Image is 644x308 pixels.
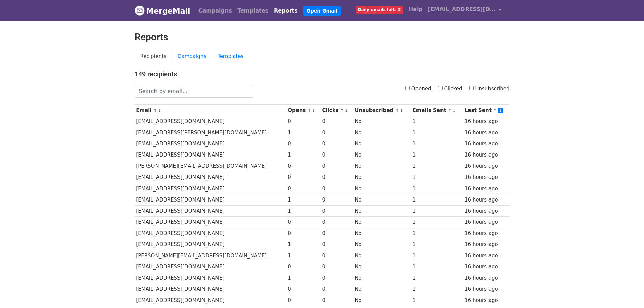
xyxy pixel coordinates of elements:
[463,250,509,261] td: 16 hours ago
[135,85,253,98] input: Search by email...
[235,4,271,18] a: Templates
[286,161,320,172] td: 0
[411,127,463,138] td: 1
[353,3,406,16] a: Daily emails left: 2
[463,273,509,284] td: 16 hours ago
[320,205,353,216] td: 0
[135,149,286,161] td: [EMAIL_ADDRESS][DOMAIN_NAME]
[135,70,510,78] h4: 149 recipients
[448,108,452,113] a: ↑
[196,4,235,18] a: Campaigns
[286,205,320,216] td: 1
[411,138,463,149] td: 1
[438,85,462,93] label: Clicked
[469,86,474,90] input: Unsubscribed
[320,183,353,194] td: 0
[463,284,509,295] td: 16 hours ago
[135,273,286,284] td: [EMAIL_ADDRESS][DOMAIN_NAME]
[172,50,212,64] a: Campaigns
[320,194,353,205] td: 0
[320,295,353,306] td: 0
[320,172,353,183] td: 0
[463,295,509,306] td: 16 hours ago
[320,116,353,127] td: 0
[353,194,411,205] td: No
[135,50,172,64] a: Recipients
[411,205,463,216] td: 1
[135,228,286,239] td: [EMAIL_ADDRESS][DOMAIN_NAME]
[340,108,344,113] a: ↑
[135,5,145,16] img: MergeMail logo
[286,105,320,116] th: Opens
[353,261,411,273] td: No
[452,108,456,113] a: ↓
[405,85,431,93] label: Opened
[320,239,353,250] td: 0
[463,127,509,138] td: 16 hours ago
[353,149,411,161] td: No
[135,261,286,273] td: [EMAIL_ADDRESS][DOMAIN_NAME]
[353,138,411,149] td: No
[396,108,399,113] a: ↑
[493,108,497,113] a: ↑
[320,105,353,116] th: Clicks
[411,105,463,116] th: Emails Sent
[135,4,190,18] a: MergeMail
[286,284,320,295] td: 0
[135,217,286,228] td: [EMAIL_ADDRESS][DOMAIN_NAME]
[463,161,509,172] td: 16 hours ago
[353,116,411,127] td: No
[353,172,411,183] td: No
[320,284,353,295] td: 0
[135,105,286,116] th: Email
[463,116,509,127] td: 16 hours ago
[411,183,463,194] td: 1
[405,86,410,90] input: Opened
[353,228,411,239] td: No
[353,239,411,250] td: No
[353,295,411,306] td: No
[135,194,286,205] td: [EMAIL_ADDRESS][DOMAIN_NAME]
[438,86,443,90] input: Clicked
[411,273,463,284] td: 1
[286,194,320,205] td: 1
[353,273,411,284] td: No
[286,138,320,149] td: 0
[411,172,463,183] td: 1
[463,205,509,216] td: 16 hours ago
[463,228,509,239] td: 16 hours ago
[135,127,286,138] td: [EMAIL_ADDRESS][PERSON_NAME][DOMAIN_NAME]
[135,183,286,194] td: [EMAIL_ADDRESS][DOMAIN_NAME]
[135,31,510,43] h2: Reports
[320,250,353,261] td: 0
[353,161,411,172] td: No
[498,108,503,113] a: ↓
[411,239,463,250] td: 1
[320,161,353,172] td: 0
[463,217,509,228] td: 16 hours ago
[286,127,320,138] td: 1
[320,217,353,228] td: 0
[286,116,320,127] td: 0
[286,149,320,161] td: 1
[463,261,509,273] td: 16 hours ago
[428,5,496,14] span: [EMAIL_ADDRESS][DOMAIN_NAME]
[353,284,411,295] td: No
[135,138,286,149] td: [EMAIL_ADDRESS][DOMAIN_NAME]
[463,172,509,183] td: 16 hours ago
[271,4,301,18] a: Reports
[463,138,509,149] td: 16 hours ago
[286,217,320,228] td: 0
[158,108,162,113] a: ↓
[320,138,353,149] td: 0
[286,228,320,239] td: 0
[411,217,463,228] td: 1
[153,108,157,113] a: ↑
[135,239,286,250] td: [EMAIL_ADDRESS][DOMAIN_NAME]
[135,205,286,216] td: [EMAIL_ADDRESS][DOMAIN_NAME]
[135,172,286,183] td: [EMAIL_ADDRESS][DOMAIN_NAME]
[320,127,353,138] td: 0
[135,295,286,306] td: [EMAIL_ADDRESS][DOMAIN_NAME]
[411,161,463,172] td: 1
[411,295,463,306] td: 1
